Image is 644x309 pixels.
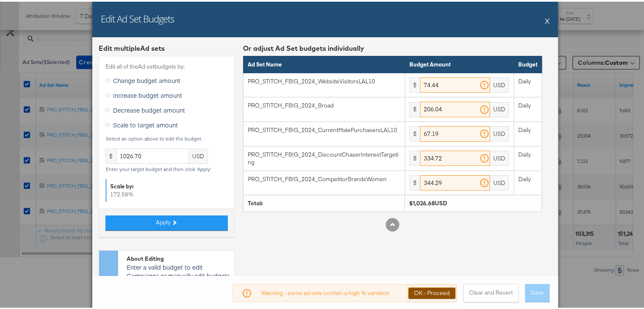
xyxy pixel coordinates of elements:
[514,71,542,96] td: Daily
[409,174,420,189] div: $
[409,76,420,91] div: $
[105,147,116,162] div: $
[409,198,537,206] div: $1,026.68USD
[127,253,230,261] div: About Editing
[243,42,542,52] div: Or adjust Ad Set budgets individually
[110,181,224,189] div: Scale by:
[101,11,174,23] h2: Edit Ad Set Budgets
[105,61,228,69] label: Edit all of the Ad set budgets by:
[127,261,230,286] p: Enter a valid budget to edit Campaigns or manually edit budgets as required.
[248,124,400,132] div: PRO_STITCH_FBIG_2024_CurrentMalePurchasersLAL10
[514,169,542,193] td: Daily
[243,55,405,72] th: Ad Set Name
[113,104,185,113] span: Decrease budget amount
[105,165,228,171] div: Enter your target budget and then click 'Apply'
[105,214,228,229] button: Apply
[113,74,180,83] span: Change budget amount
[490,76,509,91] div: USD
[248,198,400,206] div: Total:
[490,149,509,164] div: USD
[248,149,400,165] div: PRO_STITCH_FBIG_2024_DiscountChaserInterestTargeting
[105,177,228,200] div: 172.58 %
[545,11,550,28] button: X
[490,124,509,140] div: USD
[490,100,509,116] div: USD
[409,124,420,140] div: $
[405,55,514,72] th: Budget Amount
[514,55,542,72] th: Budget
[261,287,338,295] div: Warning - some ad sets contain a high % variation
[463,282,519,301] button: Clear and Revert
[248,174,400,182] div: PRO_STITCH_FBIG_2024_CompetitorBrandsWomen
[99,42,235,52] div: Edit multiple Ad set s
[113,119,178,127] span: Scale to target amount
[248,100,400,108] div: PRO_STITCH_FBIG_2024_Broad
[189,147,208,162] div: USD
[113,89,182,98] span: Increase budget amount
[105,134,228,140] div: Select an option above to edit the budget.
[408,286,456,297] button: OK - Proceed
[409,100,420,116] div: $
[514,96,542,120] td: Daily
[490,174,509,189] div: USD
[514,144,542,169] td: Daily
[156,217,171,225] span: Apply
[409,149,420,164] div: $
[248,76,400,84] div: PRO_STITCH_FBIG_2024_WebsiteVisitorsLAL10
[514,120,542,145] td: Daily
